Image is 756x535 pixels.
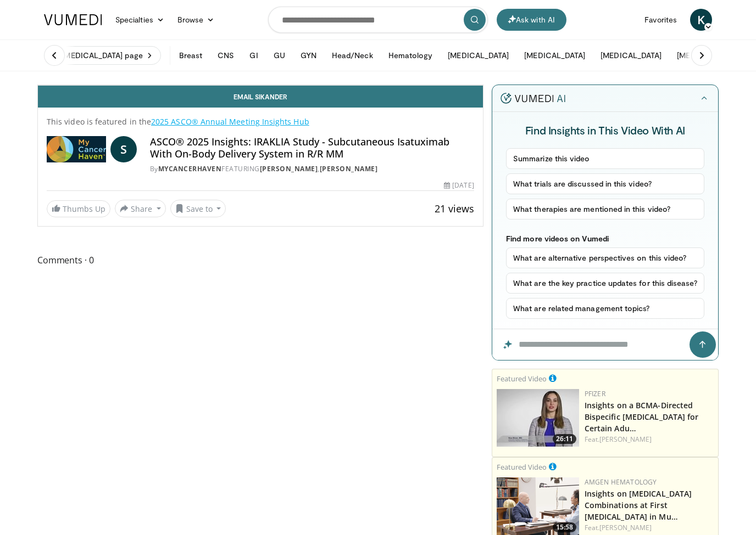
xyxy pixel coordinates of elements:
img: VuMedi Logo [44,14,102,25]
a: [PERSON_NAME] [260,164,318,173]
small: Featured Video [497,374,547,384]
button: [MEDICAL_DATA] [441,44,515,66]
button: CNS [211,44,241,66]
button: What are the key practice updates for this disease? [506,273,704,294]
input: Question for the AI [492,329,718,360]
button: [MEDICAL_DATA] [670,44,744,66]
button: Hematology [382,44,440,66]
button: Save to [170,200,226,217]
div: Feat. [585,523,714,533]
small: Featured Video [497,462,547,472]
a: Amgen Hematology [585,477,657,487]
a: Favorites [638,9,683,31]
a: 2025 ASCO® Annual Meeting Insights Hub [151,116,309,127]
a: [PERSON_NAME] [599,523,652,532]
a: [PERSON_NAME] [320,164,378,173]
button: Summarize this video [506,148,704,169]
button: GU [267,44,292,66]
button: What are related management topics? [506,298,704,319]
button: Head/Neck [325,44,380,66]
div: Feat. [585,435,714,444]
button: [MEDICAL_DATA] [518,44,592,66]
a: Insights on [MEDICAL_DATA] Combinations at First [MEDICAL_DATA] in Mu… [585,488,692,522]
button: What trials are discussed in this video? [506,173,704,194]
button: GYN [294,44,323,66]
h4: Find Insights in This Video With AI [506,123,704,137]
p: Find more videos on Vumedi [506,234,704,243]
span: Comments 0 [37,253,483,267]
h4: ASCO® 2025 Insights: IRAKLIA Study - Subcutaneous Isatuximab With On-Body Delivery System in R/R MM [150,136,474,160]
img: vumedi-ai-logo.v2.svg [501,93,565,104]
button: Breast [173,44,209,66]
button: What therapies are mentioned in this video? [506,199,704,219]
a: 26:11 [497,389,579,447]
a: Thumbs Up [47,200,110,217]
a: Visit [MEDICAL_DATA] page [37,46,161,65]
img: 9d2930a7-d6f2-468a-930e-ee4a3f7aed3e.png.150x105_q85_crop-smart_upscale.png [497,477,579,535]
a: MyCancerHaven [158,164,222,173]
a: Insights on a BCMA-Directed Bispecific [MEDICAL_DATA] for Certain Adu… [585,400,699,433]
div: [DATE] [444,181,474,190]
input: Search topics, interventions [268,7,488,33]
span: 21 views [435,202,474,215]
img: MyCancerHaven [47,136,106,162]
a: S [110,136,137,162]
div: By FEATURING , [150,164,474,174]
button: What are alternative perspectives on this video? [506,247,704,268]
a: 15:58 [497,477,579,535]
button: [MEDICAL_DATA] [594,44,668,66]
span: 26:11 [553,434,576,444]
button: Share [115,200,166,217]
video-js: Video Player [38,85,483,86]
a: Specialties [109,9,171,31]
img: 47002229-4e06-4d71-896d-0ff488e1cb94.png.150x105_q85_crop-smart_upscale.jpg [497,389,579,447]
span: 15:58 [553,522,576,532]
a: Browse [171,9,221,31]
a: K [690,9,712,31]
p: This video is featured in the [47,116,474,127]
button: Ask with AI [497,9,566,31]
a: [PERSON_NAME] [599,435,652,444]
a: Pfizer [585,389,605,398]
a: Email Sikander [38,86,483,108]
button: GI [243,44,264,66]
